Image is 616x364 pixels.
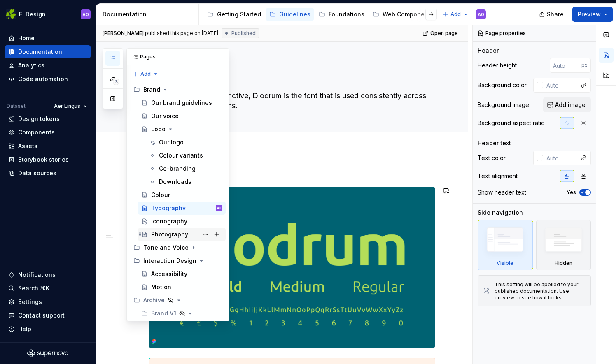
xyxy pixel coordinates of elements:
[5,167,91,180] a: Data sources
[151,191,170,199] div: Colour
[5,45,91,58] a: Documentation
[420,28,462,39] a: Open page
[2,5,94,23] button: EI DesignAO
[138,109,226,123] a: Our voice
[478,172,518,180] div: Text alignment
[6,9,16,19] img: 56b5df98-d96d-4d7e-807c-0afdf3bdaefa.png
[138,215,226,228] a: Iconography
[149,170,435,180] h4: Our typeface
[27,349,68,357] svg: Supernova Logo
[495,281,586,301] div: This setting will be applied to your published documentation. Use preview to see how it looks.
[543,97,591,112] button: Add image
[145,30,218,37] div: published this page on [DATE]
[138,96,226,109] a: Our brand guidelines
[478,46,499,55] div: Header
[143,86,160,94] div: Brand
[279,10,310,19] div: Guidelines
[54,103,80,109] span: Aer Lingus
[18,61,44,70] div: Analytics
[5,112,91,125] a: Design tokens
[18,142,37,150] div: Assets
[5,309,91,322] button: Contact support
[149,187,435,348] img: f333047d-2521-44ba-8f3e-837b1bfdf800.png
[18,325,31,333] div: Help
[550,58,581,73] input: Auto
[159,178,191,186] div: Downloads
[146,136,226,149] a: Our logo
[567,189,576,196] label: Yes
[536,220,591,270] div: Hidden
[130,241,226,254] div: Tone and Voice
[151,125,166,133] div: Logo
[329,10,364,19] div: Foundations
[478,220,533,270] div: Visible
[5,126,91,139] a: Components
[147,68,434,88] textarea: Typography
[478,61,517,70] div: Header height
[543,78,576,93] input: Auto
[146,162,226,175] a: Co-branding
[103,30,144,37] span: [PERSON_NAME]
[151,230,188,239] div: Photography
[231,30,256,37] span: Published
[130,294,226,307] div: Archive
[478,139,511,147] div: Header text
[266,8,314,21] a: Guidelines
[5,72,91,86] a: Code automation
[18,75,68,83] div: Code automation
[151,217,187,225] div: Iconography
[50,100,91,112] button: Aer Lingus
[578,10,601,19] span: Preview
[18,115,60,123] div: Design tokens
[5,59,91,72] a: Analytics
[103,10,195,19] div: Documentation
[18,311,65,320] div: Contact support
[478,81,527,89] div: Background color
[440,9,471,20] button: Add
[383,10,434,19] div: Web Components
[143,257,196,265] div: Interaction Design
[7,103,26,109] div: Dataset
[138,228,226,241] a: Photography
[555,260,572,267] div: Hidden
[478,101,529,109] div: Background image
[151,270,187,278] div: Accessibility
[217,204,221,212] div: AO
[18,48,62,56] div: Documentation
[18,34,35,42] div: Home
[543,151,576,165] input: Auto
[151,309,176,318] div: Brand V1
[581,62,588,69] p: px
[204,6,439,23] div: Page tree
[555,101,586,109] span: Add image
[138,267,226,281] a: Accessibility
[138,202,226,215] a: TypographyAO
[217,10,261,19] div: Getting Started
[130,83,226,96] div: Brand
[430,30,458,37] span: Open page
[140,71,151,77] span: Add
[138,123,226,136] a: Logo
[204,8,264,21] a: Getting Started
[5,153,91,166] a: Storybook stories
[19,10,46,19] div: EI Design
[146,175,226,188] a: Downloads
[5,295,91,308] a: Settings
[130,254,226,267] div: Interaction Design
[497,260,513,267] div: Visible
[18,155,69,164] div: Storybook stories
[159,138,184,146] div: Our logo
[147,89,434,112] textarea: Modern, open and distinctive, Diodrum is the font that is used consistently across all brand comm...
[369,8,437,21] a: Web Components
[315,8,368,21] a: Foundations
[5,268,91,281] button: Notifications
[478,154,506,162] div: Text color
[127,49,229,65] div: Pages
[450,11,461,18] span: Add
[478,188,526,197] div: Show header text
[143,243,189,252] div: Tone and Voice
[478,119,545,127] div: Background aspect ratio
[18,169,56,177] div: Data sources
[151,112,179,120] div: Our voice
